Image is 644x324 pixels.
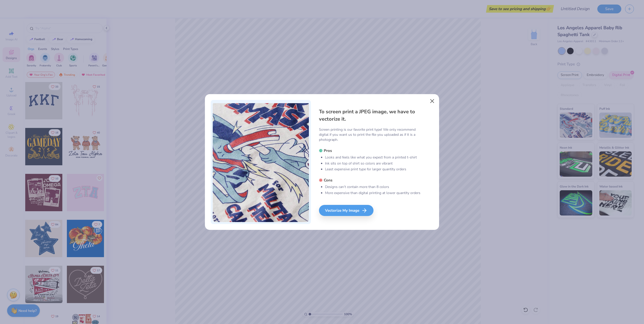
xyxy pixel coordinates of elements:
div: Vectorize My Image [319,205,373,216]
li: Looks and feels like what you expect from a printed t-shirt [325,155,421,160]
li: Designs can’t contain more than 8 colors [325,184,421,190]
p: Screen printing is our favorite print type! We only recommend digital if you want us to print the... [319,127,421,142]
h5: Pros [319,148,421,153]
li: Ink sits on top of shirt so colors are vibrant [325,161,421,166]
li: Least expensive print type for larger quantity orders [325,167,421,172]
h4: To screen print a JPEG image, we have to vectorize it. [319,108,421,123]
h5: Cons [319,178,421,183]
button: Close [427,96,437,106]
li: More expensive than digital printing at lower quantity orders [325,191,421,196]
